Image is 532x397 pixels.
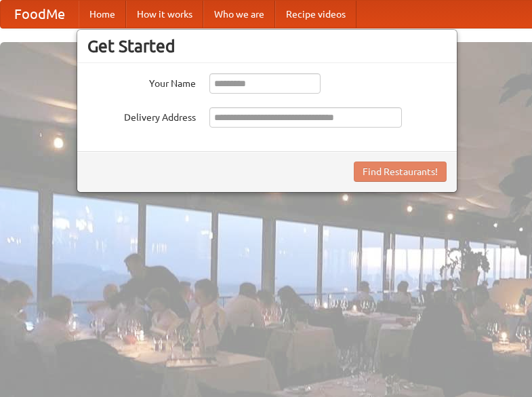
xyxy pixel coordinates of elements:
[126,1,203,28] a: How it works
[79,1,126,28] a: Home
[87,36,447,56] h3: Get Started
[1,1,79,28] a: FoodMe
[275,1,356,28] a: Recipe videos
[87,73,196,90] label: Your Name
[203,1,275,28] a: Who we are
[354,162,447,182] button: Find Restaurants!
[87,107,196,124] label: Delivery Address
